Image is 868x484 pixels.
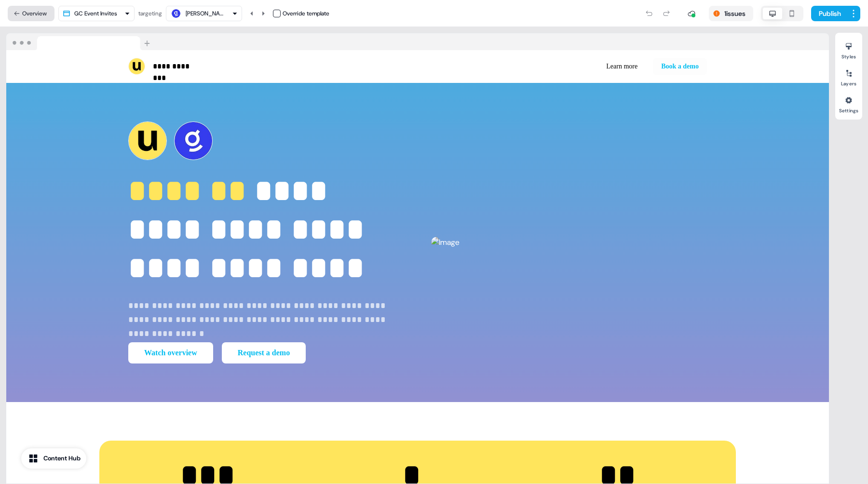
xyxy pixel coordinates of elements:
div: [PERSON_NAME] [186,9,224,18]
div: Watch overviewRequest a demo [128,342,404,363]
div: Image [431,121,707,364]
div: Learn moreBook a demo [421,58,707,75]
button: Settings [835,93,862,114]
button: Watch overview [128,342,213,363]
button: Content Hub [21,448,86,469]
button: Request a demo [222,342,306,363]
div: Content Hub [43,454,81,463]
img: Browser topbar [6,33,154,51]
div: targeting [138,9,162,18]
div: GC Event Invites [74,9,117,18]
div: Override template [283,9,329,18]
button: Publish [811,6,847,21]
button: Overview [8,6,54,21]
img: Image [431,237,707,248]
button: Styles [835,39,862,60]
button: [PERSON_NAME] [166,6,242,21]
button: Book a demo [653,58,707,75]
button: Learn more [598,58,645,75]
button: Layers [835,66,862,87]
button: 1issues [709,6,753,21]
